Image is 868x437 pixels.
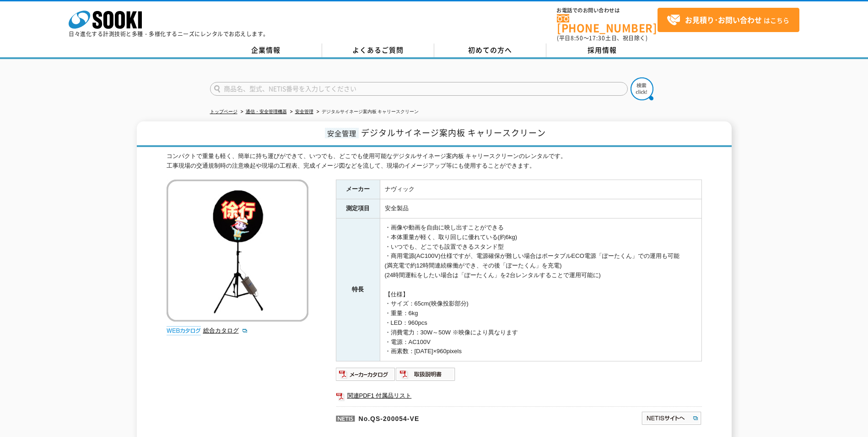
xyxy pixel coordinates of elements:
span: (平日 ～ 土日、祝日除く) [557,34,647,42]
a: お見積り･お問い合わせはこちら [658,8,799,32]
span: 17:30 [589,34,605,42]
img: NETISサイトへ [641,411,702,426]
a: 取扱説明書 [396,373,456,380]
span: デジタルサイネージ案内板 キャリースクリーン [361,126,546,139]
th: 測定項目 [336,199,380,218]
a: 通信・安全管理機器 [246,109,287,114]
a: 採用情報 [546,44,658,57]
a: [PHONE_NUMBER] [557,14,658,33]
a: メーカーカタログ [336,373,396,380]
td: ・画像や動画を自由に映し出すことができる ・本体重量が軽く、取り回しに優れている(約6kg) ・いつでも、どこでも設置できるスタンド型 ・商用電源(AC100V)仕様ですが、電源確保が難しい場合... [380,218,701,361]
span: お電話でのお問い合わせは [557,8,658,13]
a: トップページ [210,109,237,114]
img: 取扱説明書 [396,367,456,382]
img: webカタログ [167,326,201,335]
span: 初めての方へ [468,45,512,55]
td: ナヴィック [380,180,701,199]
a: 企業情報 [210,44,322,57]
span: 8:50 [571,34,583,42]
input: 商品名、型式、NETIS番号を入力してください [210,82,628,96]
img: メーカーカタログ [336,367,396,382]
a: よくあるご質問 [322,44,434,57]
th: メーカー [336,180,380,199]
strong: お見積り･お問い合わせ [685,14,762,25]
td: 安全製品 [380,199,701,218]
th: 特長 [336,218,380,361]
p: 日々進化する計測技術と多種・多様化するニーズにレンタルでお応えします。 [69,31,269,37]
p: No.QS-200054-VE [336,406,553,428]
a: 関連PDF1 付属品リスト [336,390,702,402]
img: デジタルサイネージ案内板 キャリースクリーン [167,180,308,322]
a: 総合カタログ [203,327,248,334]
img: btn_search.png [631,77,653,100]
a: 安全管理 [295,109,313,114]
span: 安全管理 [325,128,359,138]
a: 初めての方へ [434,44,546,57]
li: デジタルサイネージ案内板 キャリースクリーン [315,107,419,117]
span: はこちら [667,13,789,27]
div: コンパクトで重量も軽く、簡単に持ち運びができて、いつでも、どこでも使用可能なデジタルサイネージ案内板 キャリースクリーンのレンタルです。 工事現場の交通規制時の注意喚起や現場の工程表、完成イメー... [167,152,702,171]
